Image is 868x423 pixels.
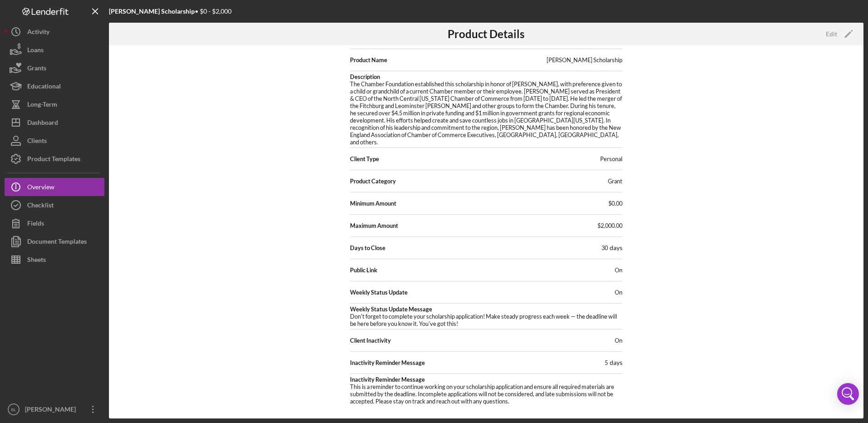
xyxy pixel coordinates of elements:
[602,244,622,251] div: 30
[615,266,622,274] span: On
[5,400,104,418] button: BL[PERSON_NAME]
[610,244,622,251] span: days
[608,200,622,207] span: $0.00
[5,77,104,95] button: Educational
[350,313,622,327] pre: Don't forget to complete your scholarship application! Make steady progress each week — the deadl...
[350,222,398,229] span: Maximum Amount
[350,155,379,162] span: Client Type
[5,214,104,232] button: Fields
[5,95,104,113] button: Long-Term
[27,23,49,43] div: Activity
[615,337,622,344] span: On
[27,150,80,170] div: Product Templates
[23,400,82,421] div: [PERSON_NAME]
[350,266,377,274] span: Public Link
[615,289,622,296] span: On
[608,177,622,185] div: Grant
[610,359,622,366] span: days
[5,251,104,269] button: Sheets
[350,56,387,64] span: Product Name
[5,132,104,150] button: Clients
[820,27,856,41] button: Edit
[350,80,622,146] pre: The Chamber Foundation established this scholarship in honor of [PERSON_NAME], with preference gi...
[27,214,44,235] div: Fields
[605,359,622,366] div: 5
[5,59,104,77] button: Grants
[27,196,54,216] div: Checklist
[5,150,104,168] button: Product Templates
[5,178,104,196] button: Overview
[27,41,44,61] div: Loans
[27,251,46,271] div: Sheets
[27,77,61,98] div: Educational
[600,155,622,162] div: Personal
[350,200,396,207] span: Minimum Amount
[350,73,622,80] span: Description
[350,376,622,383] span: Inactivity Reminder Message
[109,7,195,15] b: [PERSON_NAME] Scholarship
[350,305,622,313] span: Weekly Status Update Message
[109,8,232,15] div: • $0 - $2,000
[27,232,87,253] div: Document Templates
[350,383,622,405] pre: This is a reminder to continue working on your scholarship application and ensure all required ma...
[5,23,104,41] button: Activity
[350,244,385,251] span: Days to Close
[5,41,104,59] button: Loans
[27,113,58,134] div: Dashboard
[5,232,104,251] button: Document Templates
[11,407,16,412] text: BL
[448,28,524,40] h3: Product Details
[27,178,54,198] div: Overview
[837,383,859,405] div: Open Intercom Messenger
[5,113,104,132] button: Dashboard
[27,59,46,79] div: Grants
[350,289,408,296] span: Weekly Status Update
[350,337,391,344] span: Client Inactivity
[547,56,622,64] div: [PERSON_NAME] Scholarship
[27,132,47,152] div: Clients
[597,222,622,229] span: $2,000.00
[350,177,396,185] span: Product Category
[826,27,837,41] div: Edit
[350,359,425,366] span: Inactivity Reminder Message
[27,95,57,116] div: Long-Term
[5,196,104,214] button: Checklist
